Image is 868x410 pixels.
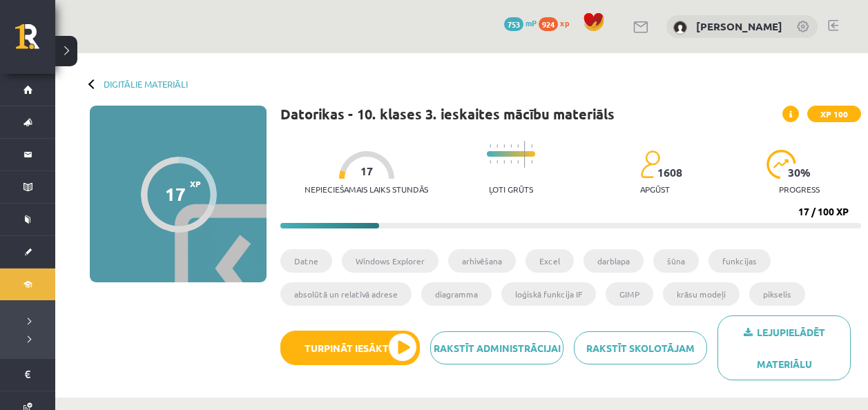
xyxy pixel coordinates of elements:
img: icon-short-line-57e1e144782c952c97e751825c79c345078a6d821885a25fce030b3d8c18986b.svg [503,160,505,164]
img: icon-short-line-57e1e144782c952c97e751825c79c345078a6d821885a25fce030b3d8c18986b.svg [517,160,519,164]
img: icon-short-line-57e1e144782c952c97e751825c79c345078a6d821885a25fce030b3d8c18986b.svg [490,160,491,164]
li: diagramma [421,282,492,306]
img: icon-short-line-57e1e144782c952c97e751825c79c345078a6d821885a25fce030b3d8c18986b.svg [496,144,498,148]
div: 17 [165,184,186,204]
img: icon-short-line-57e1e144782c952c97e751825c79c345078a6d821885a25fce030b3d8c18986b.svg [531,160,532,164]
p: Nepieciešamais laiks stundās [305,184,428,194]
li: loģiskā funkcija IF [501,282,596,306]
p: apgūst [640,184,670,194]
img: icon-short-line-57e1e144782c952c97e751825c79c345078a6d821885a25fce030b3d8c18986b.svg [510,144,512,148]
li: arhivēšana [448,249,516,273]
img: icon-long-line-d9ea69661e0d244f92f715978eff75569469978d946b2353a9bb055b3ed8787d.svg [524,141,525,168]
span: 17 [360,165,373,177]
img: icon-short-line-57e1e144782c952c97e751825c79c345078a6d821885a25fce030b3d8c18986b.svg [517,144,519,148]
li: absolūtā un relatīvā adrese [280,282,412,306]
li: pikselis [749,282,805,306]
a: Digitālie materiāli [104,79,188,89]
a: Lejupielādēt materiālu [717,315,851,380]
li: krāsu modeļi [663,282,740,306]
li: funkcijas [708,249,771,273]
li: Excel [525,249,574,273]
a: Rakstīt skolotājam [574,331,707,364]
p: Ļoti grūts [489,184,533,194]
span: XP 100 [807,106,861,122]
li: šūna [653,249,699,273]
a: 753 mP [504,17,537,28]
a: 924 xp [539,17,576,28]
span: mP [525,17,537,28]
img: icon-short-line-57e1e144782c952c97e751825c79c345078a6d821885a25fce030b3d8c18986b.svg [490,144,491,148]
span: 1608 [657,166,682,179]
span: 753 [504,17,523,31]
span: xp [560,17,569,28]
span: 30 % [788,166,811,179]
span: XP [190,179,201,188]
img: icon-short-line-57e1e144782c952c97e751825c79c345078a6d821885a25fce030b3d8c18986b.svg [503,144,505,148]
a: Rakstīt administrācijai [430,331,563,364]
img: icon-progress-161ccf0a02000e728c5f80fcf4c31c7af3da0e1684b2b1d7c360e028c24a22f1.svg [766,150,796,179]
img: students-c634bb4e5e11cddfef0936a35e636f08e4e9abd3cc4e673bd6f9a4125e45ecb1.svg [640,150,660,179]
span: 924 [539,17,558,31]
img: icon-short-line-57e1e144782c952c97e751825c79c345078a6d821885a25fce030b3d8c18986b.svg [531,144,532,148]
li: GIMP [606,282,653,306]
h1: Datorikas - 10. klases 3. ieskaites mācību materiāls [280,106,615,122]
button: Turpināt iesākto [280,331,420,365]
img: Dēlija Lavrova [673,21,687,35]
img: icon-short-line-57e1e144782c952c97e751825c79c345078a6d821885a25fce030b3d8c18986b.svg [496,160,498,164]
li: Windows Explorer [342,249,438,273]
li: darblapa [584,249,644,273]
a: Rīgas 1. Tālmācības vidusskola [15,24,55,59]
img: icon-short-line-57e1e144782c952c97e751825c79c345078a6d821885a25fce030b3d8c18986b.svg [510,160,512,164]
li: Datne [280,249,332,273]
p: progress [779,184,820,194]
a: [PERSON_NAME] [696,19,782,33]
